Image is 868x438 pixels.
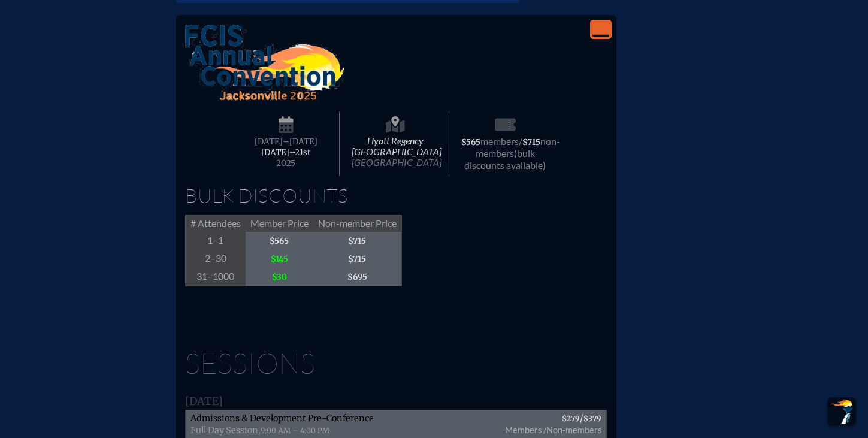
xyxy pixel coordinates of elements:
[261,147,310,158] span: [DATE]–⁠21st
[190,425,261,436] span: Full Day Session,
[243,159,330,168] span: 2025
[185,215,246,232] span: # Attendees
[827,397,856,426] button: Scroll Top
[185,349,607,377] h1: Sessions
[185,25,344,101] img: FCIS Convention 2025
[352,156,441,168] span: [GEOGRAPHIC_DATA]
[185,268,246,286] span: 31–1000
[185,394,223,408] span: [DATE]
[583,414,601,423] span: $379
[246,250,313,268] span: $145
[313,250,402,268] span: $715
[505,425,546,435] span: Members /
[190,413,374,424] span: Admissions & Development Pre-Conference
[313,268,402,286] span: $695
[246,215,313,232] span: Member Price
[562,414,580,423] span: $279
[283,137,317,147] span: –[DATE]
[185,232,246,250] span: 1–1
[313,232,402,250] span: $715
[480,135,519,147] span: members
[519,135,522,147] span: /
[246,232,313,250] span: $565
[464,147,546,171] span: (bulk discounts available)
[476,135,560,159] span: non-members
[342,111,449,176] span: Hyatt Regency [GEOGRAPHIC_DATA]
[522,137,540,147] span: $715
[313,215,402,232] span: Non-member Price
[246,268,313,286] span: $30
[461,137,480,147] span: $565
[546,425,601,435] span: Non-members
[261,426,329,435] span: 9:00 AM – 4:00 PM
[185,186,607,205] h1: Bulk Discounts
[185,250,246,268] span: 2–30
[830,400,854,424] img: To the top
[255,137,283,147] span: [DATE]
